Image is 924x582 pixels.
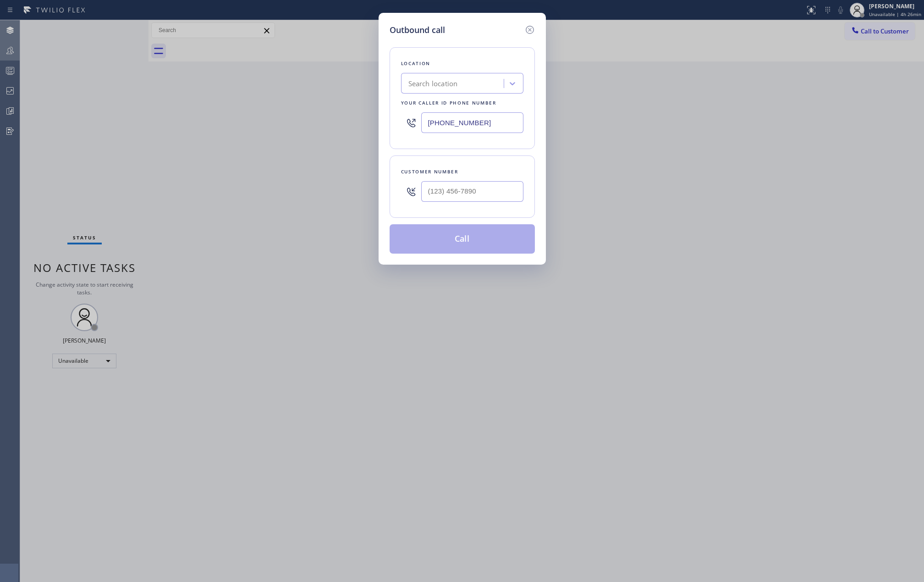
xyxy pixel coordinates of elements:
[390,24,445,36] h5: Outbound call
[421,112,523,133] input: (123) 456-7890
[390,224,535,254] button: Call
[401,167,523,177] div: Customer number
[421,181,523,202] input: (123) 456-7890
[408,78,458,89] div: Search location
[401,59,523,68] div: Location
[401,98,523,108] div: Your caller id phone number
